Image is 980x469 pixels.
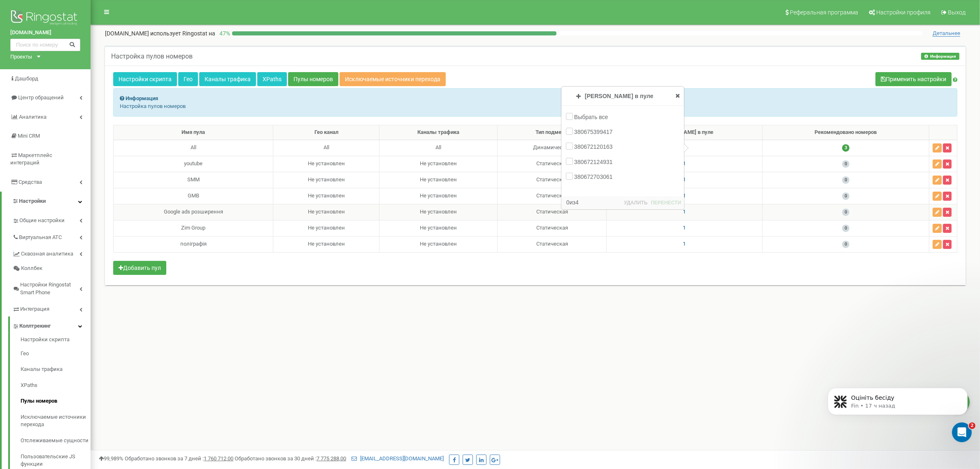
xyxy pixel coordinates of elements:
[10,53,32,61] div: Проекты
[21,433,91,449] a: Отслеживаемые сущности
[574,173,615,181] label: 380672703061
[790,9,858,16] span: Реферальная программа
[126,95,158,101] strong: Информация
[21,250,73,258] span: Сквозная аналитика
[2,192,91,211] a: Настройки
[12,317,91,333] a: Коллтрекинг
[683,176,686,183] span: 1
[113,261,166,275] button: Добавить пул
[19,179,42,185] span: Средства
[273,156,379,172] td: Не установлен
[117,240,270,248] div: поліграфія
[498,125,607,140] th: Тип подмены
[948,9,966,16] span: Выход
[683,209,686,215] span: 1
[842,209,850,216] span: 0
[379,204,498,220] td: Не установлен
[498,140,607,156] td: Динамическая
[10,39,80,51] input: Поиск по номеру
[498,172,607,188] td: Статическая
[607,125,763,140] th: [PERSON_NAME] в пуле
[683,192,686,199] span: 1
[20,305,49,313] span: Интеграция
[273,220,379,236] td: Не установлен
[921,53,959,60] button: Информация
[21,409,91,433] a: Исключаемые источники перехода
[21,378,91,394] a: XPaths
[498,156,607,172] td: Статическая
[273,125,379,140] th: Гео канал
[257,72,287,86] a: XPaths
[111,53,193,60] h5: Настройка пулов номеров
[199,72,256,86] a: Каналы трафика
[18,94,64,101] span: Центр обращений
[379,172,498,188] td: Не установлен
[379,220,498,236] td: Не установлен
[842,241,850,248] span: 0
[379,236,498,252] td: Не установлен
[842,144,850,152] span: 3
[875,72,952,86] button: Применить настройки
[15,75,38,82] span: Дашборд
[585,93,653,99] span: [PERSON_NAME] в пуле
[498,220,607,236] td: Статическая
[969,422,975,429] span: 2
[204,455,233,462] u: 1 760 712,00
[125,455,233,462] span: Обработано звонков за 7 дней :
[379,140,498,156] td: All
[19,234,62,242] span: Виртуальная АТС
[113,72,177,86] a: Настройки скрипта
[842,192,850,200] span: 0
[21,361,91,378] a: Каналы трафика
[815,371,980,447] iframe: Intercom notifications сообщение
[762,125,929,140] th: Рекомендовано номеров
[933,30,960,37] span: Детальнее
[498,204,607,220] td: Статическая
[498,188,607,204] td: Статическая
[379,188,498,204] td: Не установлен
[117,144,270,152] div: All
[105,29,215,38] p: [DOMAIN_NAME]
[99,455,123,462] span: 99,989%
[623,199,648,207] button: УДАЛИТЬ
[215,29,232,38] p: 47 %
[235,455,346,462] span: Обработано звонков за 30 дней :
[12,244,91,261] a: Сквозная аналитика
[273,188,379,204] td: Не установлен
[12,300,91,317] a: Интеграция
[114,125,273,140] th: Имя пула
[340,72,446,86] a: Исключаемые источники перехода
[574,128,615,136] label: 380675399417
[574,158,615,166] label: 380672124931
[10,29,80,37] a: [DOMAIN_NAME]
[842,225,850,232] span: 0
[19,217,65,225] span: Общие настройки
[288,72,338,86] a: Пулы номеров
[21,393,91,409] a: Пулы номеров
[842,176,850,184] span: 0
[117,176,270,184] div: SMM
[273,236,379,252] td: Не установлен
[683,160,686,166] span: 1
[574,143,615,151] label: 380672120163
[273,172,379,188] td: Не установлен
[12,261,91,276] a: Коллбек
[117,208,270,216] div: Google ads розширення
[683,241,686,247] span: 1
[876,9,931,16] span: Настройки профиля
[273,140,379,156] td: All
[12,228,91,245] a: Виртуальная АТС
[683,225,686,231] span: 1
[150,30,215,37] span: использует Ringostat на
[563,198,579,206] div: из
[19,198,46,204] span: Настройки
[379,125,498,140] th: Каналы трафика
[117,160,270,168] div: youtube
[20,281,79,296] span: Настройки Ringostat Smart Phone
[18,133,40,139] span: Mini CRM
[351,455,444,462] a: [EMAIL_ADDRESS][DOMAIN_NAME]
